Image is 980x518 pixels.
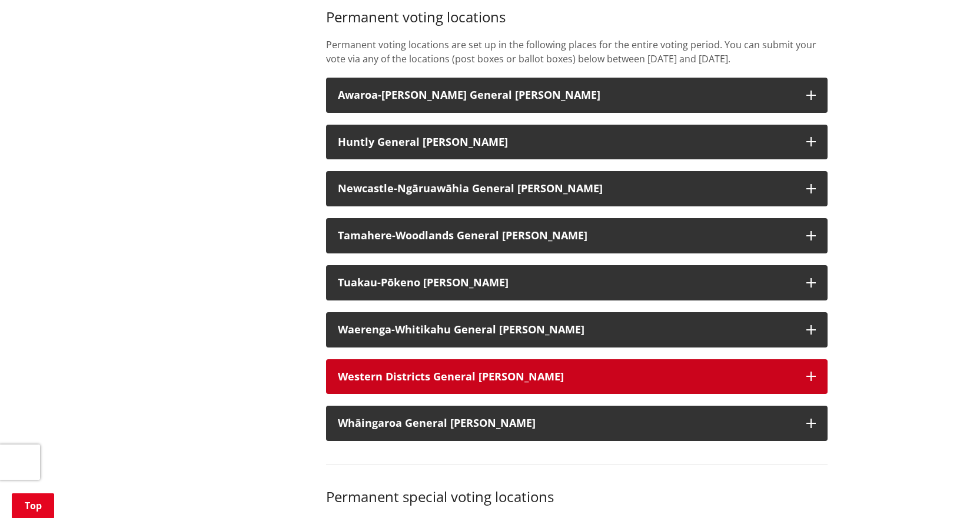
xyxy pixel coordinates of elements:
[326,125,828,160] button: Huntly General [PERSON_NAME]
[326,38,828,66] p: Permanent voting locations are set up in the following places for the entire voting period. You c...
[12,493,54,518] a: Top
[338,136,795,148] h3: Huntly General [PERSON_NAME]
[338,322,584,336] strong: Waerenga-Whitikahu General [PERSON_NAME]
[338,228,587,242] strong: Tamahere-Woodlands General [PERSON_NAME]
[338,369,564,383] strong: Western Districts General [PERSON_NAME]
[926,469,968,511] iframe: Messenger Launcher
[326,312,828,347] button: Waerenga-Whitikahu General [PERSON_NAME]
[326,489,828,506] h3: Permanent special voting locations
[326,265,828,300] button: Tuakau-Pōkeno [PERSON_NAME]
[326,359,828,395] button: Western Districts General [PERSON_NAME]
[338,277,795,289] h3: Tuakau-Pōkeno [PERSON_NAME]
[338,416,536,430] strong: Whāingaroa General [PERSON_NAME]
[326,218,828,253] button: Tamahere-Woodlands General [PERSON_NAME]
[338,181,603,195] strong: Newcastle-Ngāruawāhia General [PERSON_NAME]
[338,89,795,101] h3: Awaroa-[PERSON_NAME] General [PERSON_NAME]
[326,9,828,26] h3: Permanent voting locations
[326,171,828,206] button: Newcastle-Ngāruawāhia General [PERSON_NAME]
[326,78,828,113] button: Awaroa-[PERSON_NAME] General [PERSON_NAME]
[326,406,828,441] button: Whāingaroa General [PERSON_NAME]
